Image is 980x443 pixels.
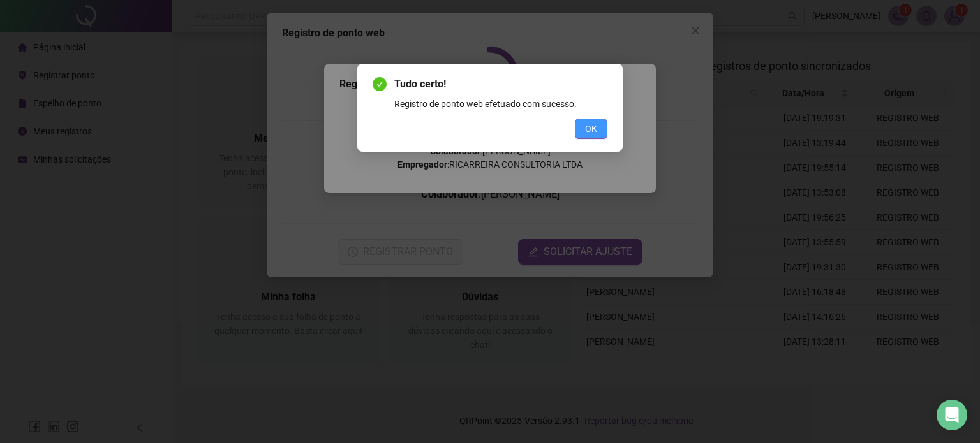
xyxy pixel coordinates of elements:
span: OK [585,122,597,136]
div: Registro de ponto web efetuado com sucesso. [394,97,607,111]
span: check-circle [373,77,387,91]
span: Tudo certo! [394,76,607,92]
button: OK [575,119,607,139]
div: Open Intercom Messenger [937,400,967,430]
